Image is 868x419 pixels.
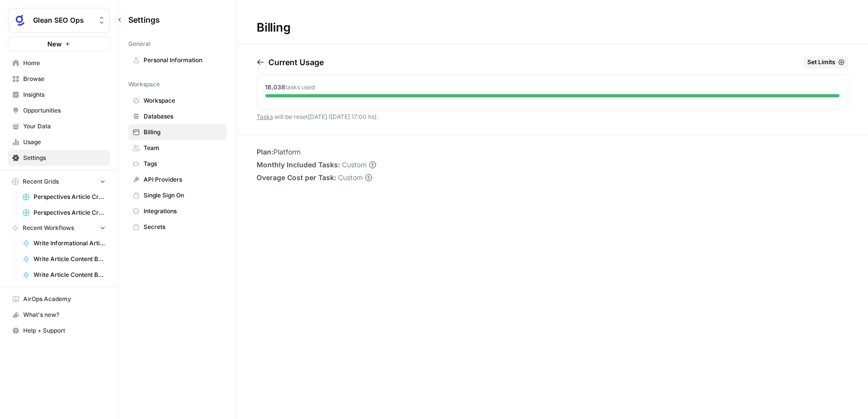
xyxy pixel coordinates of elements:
[268,56,324,68] p: Current Usage
[144,207,222,216] span: Integrations
[144,144,222,152] span: Team
[128,93,226,109] a: Workspace
[128,80,160,89] span: Workspace
[33,15,93,25] span: Glean SEO Ops
[23,106,106,115] span: Opportunities
[128,39,151,48] span: General
[23,138,106,147] span: Usage
[803,56,848,69] button: Set Limits
[23,90,106,99] span: Insights
[128,172,226,188] a: API Providers
[144,128,222,137] span: Billing
[23,75,106,83] span: Browse
[23,59,106,68] span: Home
[8,150,110,166] a: Settings
[128,188,226,203] a: Single Sign On
[8,71,110,87] a: Browse
[18,267,110,283] a: Write Article Content Brief (Search)
[23,326,106,335] span: Help + Support
[18,205,110,221] a: Perspectives Article Creation (Search)
[285,83,315,91] span: tasks used
[8,103,110,118] a: Opportunities
[128,156,226,172] a: Tags
[342,160,367,170] span: Custom
[144,191,222,200] span: Single Sign On
[8,323,110,339] button: Help + Support
[128,14,160,26] span: Settings
[8,307,110,323] button: What's new?
[338,173,363,183] span: Custom
[8,55,110,71] a: Home
[18,189,110,205] a: Perspectives Article Creation
[8,87,110,103] a: Insights
[34,239,106,248] span: Write Informational Article Body (Agents)
[18,251,110,267] a: Write Article Content Brief (Agents)
[237,20,310,36] div: Billing
[23,122,106,131] span: Your Data
[8,8,110,33] button: Workspace: Glean SEO Ops
[8,307,110,322] div: What's new?
[128,52,226,68] a: Personal Information
[144,96,222,105] span: Workspace
[144,159,222,168] span: Tags
[128,109,226,124] a: Databases
[144,223,222,231] span: Secrets
[34,270,106,279] span: Write Article Content Brief (Search)
[257,147,377,157] li: Platform
[23,153,106,162] span: Settings
[8,291,110,307] a: AirOps Academy
[257,113,378,120] span: will be reset [DATE] ([DATE] 17:00 hs) .
[265,83,285,91] span: 18,038
[34,192,106,201] span: Perspectives Article Creation
[257,148,273,156] span: Plan:
[8,37,110,51] button: New
[18,235,110,251] a: Write Informational Article Body (Agents)
[128,203,226,219] a: Integrations
[8,118,110,134] a: Your Data
[11,11,29,29] img: Glean SEO Ops Logo
[144,175,222,184] span: API Providers
[257,173,336,183] span: Overage Cost per Task:
[144,56,222,65] span: Personal Information
[8,174,110,189] button: Recent Grids
[8,221,110,235] button: Recent Workflows
[47,39,62,49] span: New
[257,113,273,120] a: Tasks
[23,224,74,232] span: Recent Workflows
[34,208,106,217] span: Perspectives Article Creation (Search)
[257,160,340,170] span: Monthly Included Tasks:
[23,295,106,304] span: AirOps Academy
[128,219,226,235] a: Secrets
[128,124,226,140] a: Billing
[144,112,222,121] span: Databases
[807,58,835,67] span: Set Limits
[128,140,226,156] a: Team
[23,177,59,186] span: Recent Grids
[8,134,110,150] a: Usage
[34,255,106,264] span: Write Article Content Brief (Agents)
